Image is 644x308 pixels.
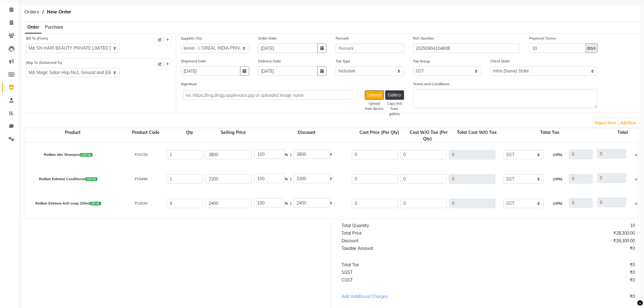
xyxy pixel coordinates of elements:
[548,150,565,160] div: (18%)
[337,222,488,229] div: Total Quantity
[337,262,488,268] div: Total Tax
[359,128,401,136] span: Cost Price (Per Qty)
[19,149,117,161] div: Redken Abc Shampoo
[170,129,209,142] div: Qty
[548,174,565,184] div: (18%)
[488,222,640,229] div: 10
[285,174,288,184] span: %
[337,245,488,252] div: Taxable Amount
[453,129,501,142] div: Total Cost W/O Tax
[413,36,435,41] label: Ref. Number
[117,173,166,185] div: P10499
[26,60,62,65] label: Ship To (Delivered To)
[619,119,638,127] button: Add Item
[529,36,556,41] label: Payment Terms
[337,293,488,300] div: Add Additional Charges
[488,245,640,252] div: ₹0
[548,198,565,208] div: (18%)
[290,198,291,208] span: |
[337,277,488,283] div: CGST
[365,90,384,100] button: Upload
[365,101,384,111] div: Upload from device
[19,197,117,210] div: Redken Extreme Anti-snap 250ml
[385,101,404,116] div: Copy link from gallery
[330,198,332,208] span: F
[117,197,166,210] div: P10030
[488,269,640,276] div: ₹0
[258,58,281,64] label: Delivery Date
[285,150,288,160] span: %
[336,58,350,64] label: Tax Type
[336,36,349,41] label: Remark
[413,44,520,53] input: Reference Number
[121,129,170,142] div: Product Code
[258,36,277,41] label: Order Date
[594,119,618,127] button: Import Item
[587,45,596,51] span: days
[285,198,288,208] span: %
[488,262,640,268] div: ₹0
[290,150,291,160] span: |
[501,129,599,142] div: Total Tax
[336,44,404,53] input: Remark
[117,149,166,161] div: P10226
[488,293,640,300] div: ₹0
[337,230,488,236] div: Total Price
[258,129,355,142] div: Discount
[488,230,640,236] div: ₹28,300.00
[19,173,117,185] div: Redken Extreme Conditioner
[80,153,93,157] span: 1000 ML
[337,238,488,244] div: Discount
[409,128,448,143] span: Cost W/O Tax (Per Qty)
[181,36,202,41] label: Supplier (To)
[488,238,640,244] div: ₹28,300.00
[44,6,74,17] span: New Order
[90,202,101,205] span: 250 ML
[491,58,510,64] label: Client State
[330,150,332,160] span: F
[413,81,450,87] label: Terms and Conditions
[330,174,332,184] span: F
[181,81,197,87] label: Signature
[85,177,98,181] span: 1000 ML
[413,58,430,64] label: Tax Group
[290,174,291,184] span: |
[21,6,42,17] span: Orders
[220,128,247,136] span: Selling Price
[183,90,358,100] input: ex. https://img.dingg.app/invoice.jpg or uploaded image name
[27,24,39,30] span: Order
[385,90,404,100] button: Gallery
[181,58,206,64] label: Shipment Date
[24,129,121,142] div: Product
[26,36,48,41] label: Bill To (From)
[488,277,640,283] div: ₹0
[45,24,63,30] span: Purchase
[337,269,488,276] div: SGST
